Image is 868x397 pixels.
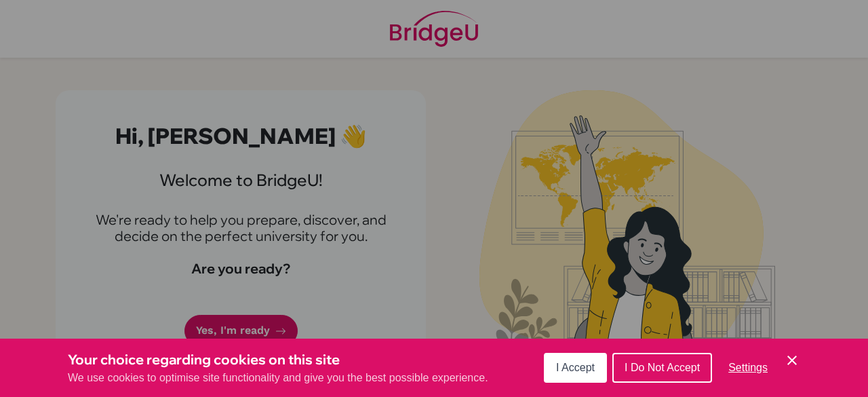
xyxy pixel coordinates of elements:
p: We use cookies to optimise site functionality and give you the best possible experience. [68,370,488,386]
button: I Do Not Accept [612,353,712,383]
h3: Your choice regarding cookies on this site [68,349,488,370]
span: Settings [728,362,768,373]
button: I Accept [544,353,607,383]
span: I Accept [556,362,595,373]
button: Settings [717,354,778,381]
span: I Do Not Accept [625,362,700,373]
button: Save and close [784,352,800,368]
